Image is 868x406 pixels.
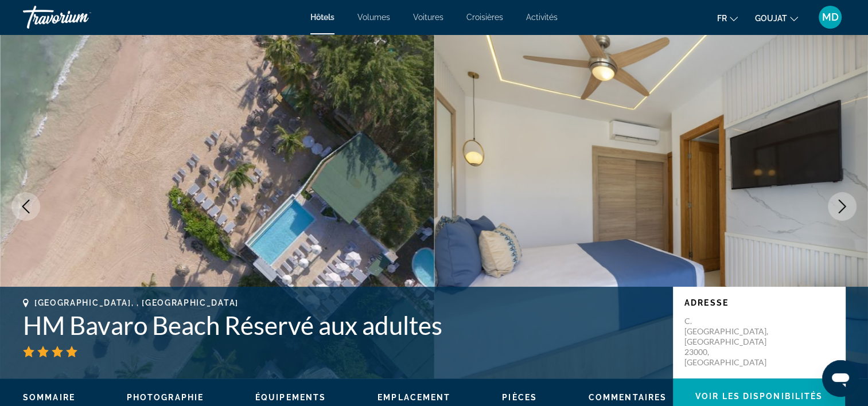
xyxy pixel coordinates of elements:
[822,11,839,23] span: MD
[23,310,661,340] h1: HM Bavaro Beach Réservé aux adultes
[357,13,390,22] a: Volumes
[589,392,667,403] button: Commentaires
[755,14,787,23] span: GOUJAT
[526,13,558,22] a: Activités
[684,298,834,307] p: Adresse
[755,10,798,26] button: Changer de devise
[717,10,738,26] button: Changer la langue
[377,392,450,403] button: Emplacement
[413,13,443,22] a: Voitures
[717,14,727,23] span: Fr
[23,2,138,32] a: Travorium
[11,192,40,221] button: Image précédente
[684,316,776,368] p: C. [GEOGRAPHIC_DATA], [GEOGRAPHIC_DATA] 23000, [GEOGRAPHIC_DATA]
[815,5,845,29] button: Menu utilisateur
[828,192,857,221] button: Image suivante
[34,298,239,307] span: [GEOGRAPHIC_DATA], , [GEOGRAPHIC_DATA]
[695,392,823,401] span: Voir les disponibilités
[23,392,75,403] button: Sommaire
[310,13,334,22] a: Hôtels
[502,392,537,403] button: Pièces
[822,360,859,397] iframe: Bouton de lancement de la fenêtre de messagerie
[466,13,503,22] a: Croisières
[255,392,326,403] button: Équipements
[127,392,204,403] button: Photographie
